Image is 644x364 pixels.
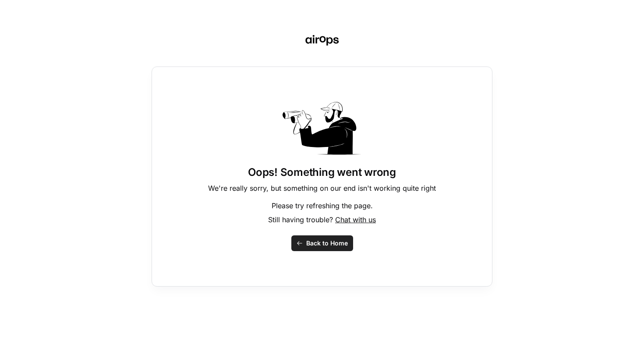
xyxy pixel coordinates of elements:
[335,215,376,224] span: Chat with us
[248,165,396,179] h1: Oops! Something went wrong
[268,214,376,225] p: Still having trouble?
[291,235,353,251] button: Back to Home
[272,200,373,211] p: Please try refreshing the page.
[306,239,348,248] span: Back to Home
[208,183,436,193] p: We're really sorry, but something on our end isn't working quite right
